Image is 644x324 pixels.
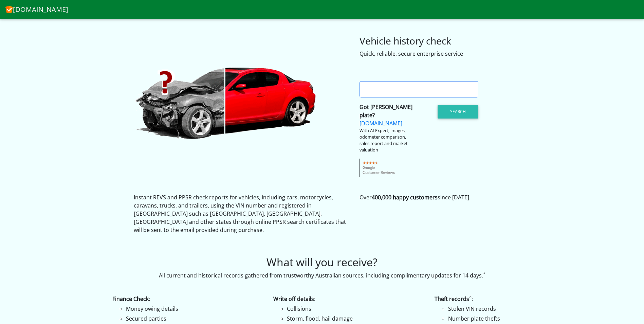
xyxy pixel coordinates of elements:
[273,295,314,303] strong: Write off details
[360,193,511,201] p: Over since [DATE].
[448,305,585,313] li: Stolen VIN records
[360,103,412,119] strong: Got [PERSON_NAME] plate?
[134,66,317,140] img: CheckVIN
[360,127,414,154] div: With AI Expert, images, odometer comparison, sales report and market valuation
[5,271,639,280] p: All current and historical records gathered from trustworthy Australian sources, including compli...
[438,105,478,119] button: Search
[5,4,13,13] img: CheckVIN.com.au logo
[469,294,472,300] sup: ^
[5,256,639,269] h2: What will you receive?
[360,50,511,58] div: Quick, reliable, secure enterprise service
[287,314,424,323] li: Storm, flood, hail damage
[448,314,585,323] li: Number plate thefts
[360,159,399,177] img: gcr-badge-transparent.png.pagespeed.ce.05XcFOhvEz.png
[126,314,263,323] li: Secured parties
[126,305,263,313] li: Money owing details
[372,194,438,201] strong: 400,000 happy customers
[134,193,349,234] p: Instant REVS and PPSR check reports for vehicles, including cars, motorcycles, caravans, trucks, ...
[360,35,511,47] h3: Vehicle history check
[287,305,424,313] li: Collisions
[435,295,469,303] strong: Theft records
[5,3,68,16] a: [DOMAIN_NAME]
[112,295,149,303] strong: Finance Check
[360,120,402,127] a: [DOMAIN_NAME]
